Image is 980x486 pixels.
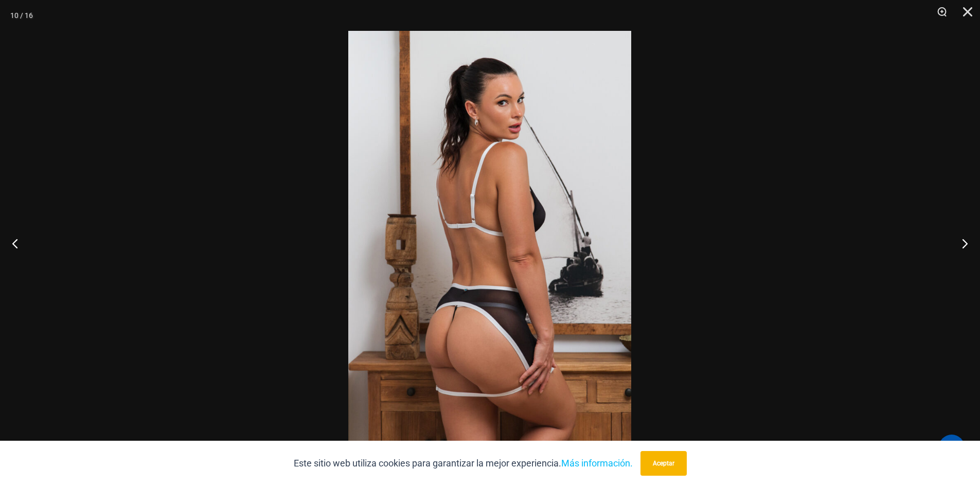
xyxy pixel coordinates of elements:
[561,458,633,469] a: Más información.
[348,31,631,455] img: Ilusión Eléctrica Negra 1521 Sujetador 611 Micro 5121 Falda 08
[941,218,980,269] button: Próximo
[294,458,561,469] font: Este sitio web utiliza cookies para garantizar la mejor experiencia.
[640,451,687,476] button: Aceptar
[653,460,674,467] font: Aceptar
[10,11,33,20] font: 10 / 16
